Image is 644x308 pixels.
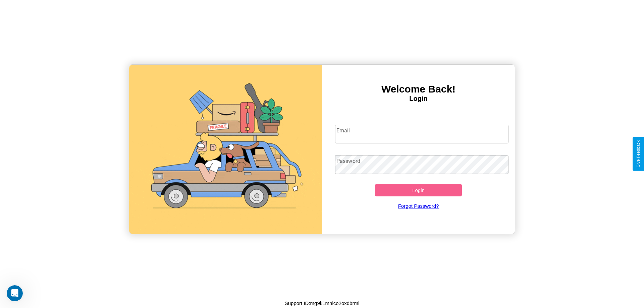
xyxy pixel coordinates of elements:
[322,95,515,103] h4: Login
[7,285,23,301] iframe: Intercom live chat
[636,140,641,168] div: Give Feedback
[129,65,322,234] img: gif
[332,196,505,215] a: Forgot Password?
[285,299,360,308] p: Support ID: mg9k1mnico2oxdbrml
[375,184,462,196] button: Login
[322,83,515,95] h3: Welcome Back!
